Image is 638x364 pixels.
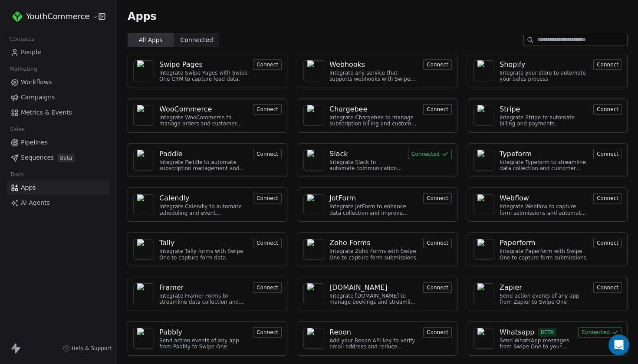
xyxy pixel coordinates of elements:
[159,338,248,350] div: Send action events of any app from Pabbly to Swipe One
[500,327,573,338] a: WhatsappBETA
[329,70,418,82] div: Integrate any service that supports webhooks with Swipe One to capture and automate data workflows.
[133,239,154,260] a: NA
[329,104,418,115] a: Chargebee
[137,60,150,81] img: NA
[159,327,182,338] div: Pabbly
[7,45,110,59] a: People
[474,105,494,126] a: NA
[159,293,248,305] div: Integrate Framer Forms to streamline data collection and customer engagement.
[72,345,112,352] span: Help & Support
[423,282,452,293] button: Connect
[329,282,388,293] div: [DOMAIN_NAME]
[6,123,29,136] span: Sales
[593,193,622,203] button: Connect
[253,105,282,113] a: Connect
[500,238,536,248] div: Paperform
[12,11,23,22] img: YC%20tumbnail%20flavicon.png
[608,334,629,355] div: Open Intercom Messenger
[137,239,150,260] img: NA
[474,283,494,304] a: NA
[133,150,154,171] a: NA
[474,194,494,215] a: NA
[423,60,452,69] a: Connect
[159,203,248,216] div: Integrate Calendly to automate scheduling and event management.
[137,194,150,215] img: NA
[133,194,154,215] a: NA
[6,168,27,181] span: Tools
[159,238,248,248] a: Tally
[500,238,588,248] a: Paperform
[423,238,452,248] button: Connect
[253,104,282,115] button: Connect
[303,194,324,215] a: NA
[329,149,403,159] a: Slack
[137,328,150,349] img: NA
[26,11,90,22] span: YouthCommerce
[307,328,320,349] img: NA
[307,283,320,304] img: NA
[408,149,452,159] button: Connected
[137,150,150,171] img: NA
[593,282,622,293] button: Connect
[159,327,248,338] a: Pabbly
[253,239,282,247] a: Connect
[500,327,535,338] div: Whatsapp
[329,59,365,70] div: Webhooks
[593,149,622,159] button: Connect
[159,149,248,159] a: Paddle
[159,282,184,293] div: Framer
[329,59,418,70] a: Webhooks
[329,193,356,203] div: JotForm
[253,150,282,158] a: Connect
[159,115,248,127] div: Integrate WooCommerce to manage orders and customer data
[159,70,248,82] div: Integrate Swipe Pages with Swipe One CRM to capture lead data.
[253,238,282,248] button: Connect
[303,239,324,260] a: NA
[474,150,494,171] a: NA
[423,104,452,115] button: Connect
[21,183,36,192] span: Apps
[500,59,588,70] a: Shopify
[253,149,282,159] button: Connect
[500,149,588,159] a: Typeform
[133,328,154,349] a: NA
[593,60,622,69] a: Connect
[593,283,622,292] a: Connect
[7,135,110,150] a: Pipelines
[7,196,110,210] a: AI Agents
[159,282,248,293] a: Framer
[6,33,38,46] span: Contacts
[477,105,490,126] img: NA
[423,59,452,70] button: Connect
[159,149,182,159] div: Paddle
[253,59,282,70] button: Connect
[500,59,526,70] div: Shopify
[329,238,418,248] a: Zoho Forms
[181,36,213,45] span: Connected
[593,59,622,70] button: Connect
[159,248,248,261] div: Integrate Tally forms with Swipe One to capture form data.
[329,149,348,159] div: Slack
[423,239,452,247] a: Connect
[500,159,588,172] div: Integrate Typeform to streamline data collection and customer engagement.
[307,239,320,260] img: NA
[21,48,41,57] span: People
[159,59,248,70] a: Swipe Pages
[500,293,588,305] div: Send action events of any app from Zapier to Swipe One
[63,345,112,352] a: Help & Support
[500,282,522,293] div: Zapier
[307,60,320,81] img: NA
[329,338,418,350] div: Add your Reoon API key to verify email address and reduce bounces
[133,60,154,81] a: NA
[253,282,282,293] button: Connect
[253,328,282,336] a: Connect
[593,238,622,248] button: Connect
[500,193,588,203] a: Webflow
[303,60,324,81] a: NA
[21,153,54,162] span: Sequences
[128,10,157,23] span: Apps
[307,194,320,215] img: NA
[423,193,452,203] button: Connect
[159,238,174,248] div: Tally
[159,159,248,172] div: Integrate Paddle to automate subscription management and customer engagement.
